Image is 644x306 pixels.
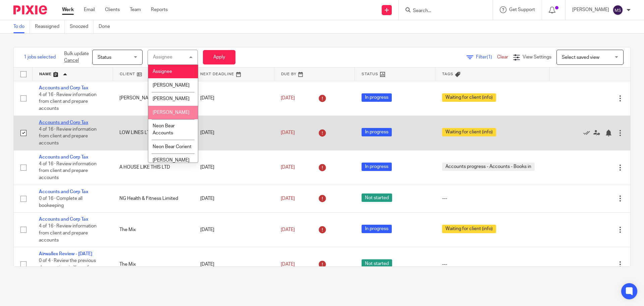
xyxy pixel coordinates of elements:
td: The Mix [113,213,193,247]
td: [DATE] [194,150,274,185]
span: [DATE] [281,96,295,100]
span: In progress [362,163,392,171]
td: NG Health & Fitness Limited [113,185,193,212]
span: 4 of 16 · Review information from client and prepare accounts [39,92,97,111]
td: LOW LINES LTD [113,116,193,150]
span: 1 jobs selected [24,54,56,60]
a: To do [13,20,30,33]
span: [DATE] [281,165,295,170]
span: Get Support [509,7,535,12]
a: Reports [151,6,168,13]
span: Status [98,55,111,60]
p: [PERSON_NAME] [572,6,609,13]
a: Accounts and Corp Tax [39,217,88,222]
div: --- [442,261,543,268]
td: A HOUSE LIKE THIS LTD [113,150,193,185]
span: [PERSON_NAME] [153,83,190,88]
span: 4 of 16 · Review information from client and prepare accounts [39,224,97,243]
span: 0 of 4 · Review the previous days postings in Xero of Airwallex transactions [39,259,96,277]
span: Filter [476,55,497,59]
span: Select saved view [562,55,599,60]
a: Reassigned [35,20,65,33]
td: The Mix [113,247,193,282]
a: Accounts and Corp Tax [39,86,88,90]
a: Snoozed [70,20,94,33]
a: Clients [105,6,120,13]
span: Not started [362,193,392,202]
span: 0 of 16 · Complete all bookeeping [39,196,83,208]
td: [DATE] [194,185,274,212]
span: Not started [362,259,392,268]
span: [DATE] [281,196,295,201]
p: Bulk update [64,50,89,64]
span: [PERSON_NAME] [153,110,190,115]
a: Accounts and Corp Tax [39,120,88,125]
a: Clear [497,55,508,59]
span: [DATE] [281,262,295,267]
span: In progress [362,225,392,233]
span: 4 of 16 · Review information from client and prepare accounts [39,127,97,145]
div: --- [442,195,543,202]
span: [PERSON_NAME] [153,158,190,163]
span: 4 of 16 · Review information from client and prepare accounts [39,162,97,180]
span: Waiting for client (info) [442,93,496,102]
span: Neon Bear Corient [153,144,192,149]
span: Waiting for client (info) [442,225,496,233]
span: View Settings [523,55,551,59]
span: In progress [362,128,392,136]
a: Accounts and Corp Tax [39,189,88,194]
a: Accounts and Corp Tax [39,155,88,160]
img: Pixie [13,5,47,14]
span: [DATE] [281,227,295,232]
span: Waiting for client (info) [442,128,496,136]
a: Team [130,6,141,13]
a: Mark as done [583,129,593,136]
img: svg%3E [612,5,623,15]
button: Apply [203,50,235,64]
td: [DATE] [194,116,274,150]
a: Done [99,20,115,33]
td: [DATE] [194,247,274,282]
span: [PERSON_NAME] [153,96,190,101]
td: [DATE] [194,213,274,247]
span: Assignee [153,69,172,74]
td: [PERSON_NAME] Design Ltd [113,81,193,116]
td: [DATE] [194,81,274,116]
span: Neon Bear Accounts [153,124,175,135]
span: In progress [362,93,392,102]
input: Search [412,8,473,14]
a: Airwallex Review - [DATE] [39,252,92,256]
a: Email [84,6,95,13]
a: Work [62,6,74,13]
span: (1) [487,55,492,59]
div: Assignee [153,55,172,59]
a: Cancel [64,58,79,63]
span: Accounts progress - Accounts - Books in [442,163,535,171]
span: Tags [442,72,453,76]
span: [DATE] [281,130,295,135]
